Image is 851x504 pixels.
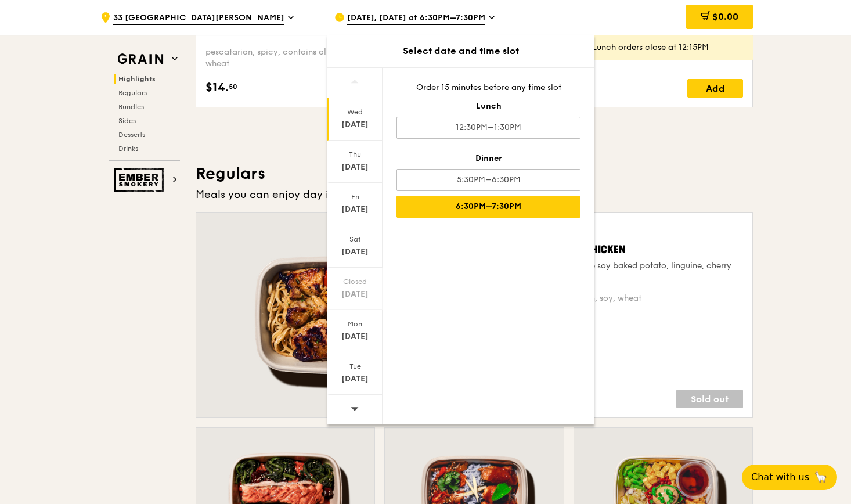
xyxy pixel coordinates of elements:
[593,42,744,53] div: Lunch orders close at 12:15PM
[118,131,145,139] span: Desserts
[396,82,580,93] div: Order 15 minutes before any time slot
[396,153,580,164] div: Dinner
[712,11,738,22] span: $0.00
[396,100,580,112] div: Lunch
[329,192,381,201] div: Fri
[329,235,381,244] div: Sat
[329,373,381,385] div: [DATE]
[329,246,381,258] div: [DATE]
[329,204,381,215] div: [DATE]
[347,12,485,25] span: [DATE], [DATE] at 6:30PM–7:30PM
[687,79,743,98] div: Add
[118,117,136,125] span: Sides
[751,470,809,484] span: Chat with us
[196,163,753,184] h3: Regulars
[114,168,167,192] img: Ember Smokery web logo
[396,196,580,218] div: 6:30PM–7:30PM
[229,82,237,91] span: 50
[113,12,284,25] span: 33 [GEOGRAPHIC_DATA][PERSON_NAME]
[329,161,381,173] div: [DATE]
[205,46,460,70] div: pescatarian, spicy, contains allium, egg, nuts, shellfish, soy, wheat
[396,169,580,191] div: 5:30PM–6:30PM
[742,465,837,490] button: Chat with us🦙
[329,150,381,159] div: Thu
[118,103,144,111] span: Bundles
[327,44,594,58] div: Select date and time slot
[329,277,381,286] div: Closed
[205,79,229,96] span: $14.
[118,145,138,153] span: Drinks
[484,293,743,304] div: high protein, contains allium, soy, wheat
[484,242,743,258] div: Honey Duo Mustard Chicken
[329,331,381,343] div: [DATE]
[118,75,156,83] span: Highlights
[329,119,381,131] div: [DATE]
[114,49,167,70] img: Grain web logo
[396,117,580,139] div: 12:30PM–1:30PM
[329,107,381,117] div: Wed
[329,319,381,329] div: Mon
[329,289,381,300] div: [DATE]
[196,186,753,203] div: Meals you can enjoy day in day out.
[484,260,743,283] div: house-blend mustard, maple soy baked potato, linguine, cherry tomato
[676,390,743,408] div: Sold out
[118,89,147,97] span: Regulars
[814,470,828,484] span: 🦙
[329,362,381,371] div: Tue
